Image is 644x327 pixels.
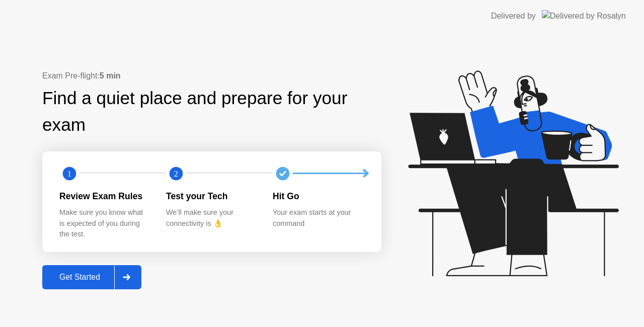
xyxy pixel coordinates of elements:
button: Get Started [42,265,141,289]
b: 5 min [100,71,121,80]
div: Make sure you know what is expected of you during the test. [59,207,150,240]
div: Get Started [45,273,114,282]
img: Delivered by Rosalyn [542,10,626,22]
div: Delivered by [491,10,536,22]
div: Review Exam Rules [59,190,150,203]
text: 2 [174,169,178,178]
div: We’ll make sure your connectivity is 👌 [166,207,257,229]
div: Hit Go [273,190,363,203]
div: Test your Tech [166,190,257,203]
text: 1 [67,169,71,178]
div: Exam Pre-flight: [42,70,381,82]
div: Find a quiet place and prepare for your exam [42,85,381,138]
div: Your exam starts at your command [273,207,363,229]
